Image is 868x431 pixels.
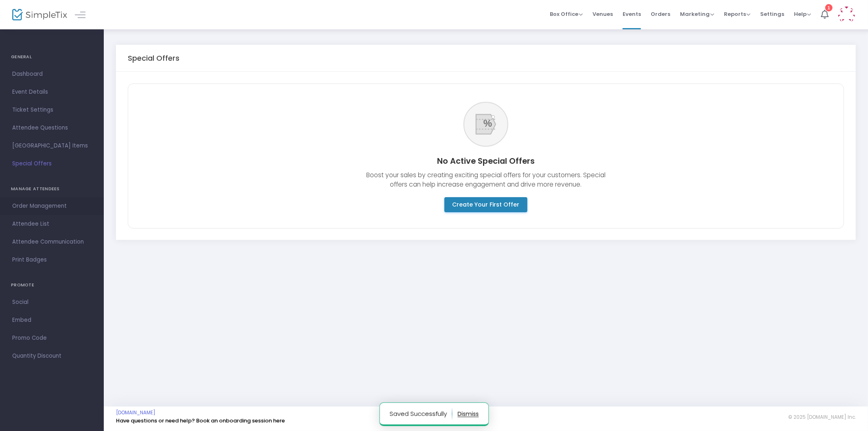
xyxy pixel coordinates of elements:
[437,156,535,166] h3: No Active Special Offers
[12,201,92,211] span: Order Management
[623,4,641,24] span: Events
[483,118,492,129] text: %
[12,87,92,97] span: Event Details
[457,407,479,420] button: dismiss
[724,10,750,18] span: Reports
[12,158,92,169] span: Special Offers
[788,414,856,420] span: © 2025 [DOMAIN_NAME] Inc.
[12,105,92,115] span: Ticket Settings
[593,4,613,24] span: Venues
[12,237,92,247] span: Attendee Communication
[651,4,670,24] span: Orders
[12,123,92,133] span: Attendee Questions
[11,277,93,293] h4: PROMOTE
[12,255,92,265] span: Print Badges
[444,197,527,212] m-button: Create Your First Offer
[389,407,452,420] p: Saved Successfully
[12,141,92,151] span: [GEOGRAPHIC_DATA] Items
[116,417,285,424] a: Have questions or need help? Book an onboarding session here
[359,170,612,189] p: Boost your sales by creating exciting special offers for your customers. Special offers can help ...
[550,10,583,18] span: Box Office
[12,69,92,79] span: Dashboard
[12,219,92,229] span: Attendee List
[128,54,179,63] h5: Special Offers
[12,351,92,361] span: Quantity Discount
[11,49,93,65] h4: GENERAL
[680,10,714,18] span: Marketing
[825,4,833,11] div: 1
[12,333,92,343] span: Promo Code
[11,181,93,197] h4: MANAGE ATTENDEES
[12,315,92,325] span: Embed
[12,297,92,308] span: Social
[116,409,155,416] a: [DOMAIN_NAME]
[794,10,811,18] span: Help
[760,4,784,24] span: Settings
